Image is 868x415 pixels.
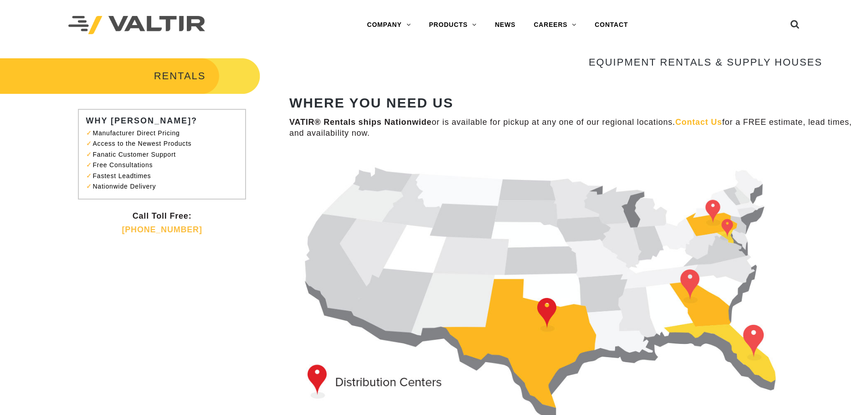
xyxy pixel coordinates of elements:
li: Fanatic Customer Support [90,149,238,160]
a: COMPANY [358,16,420,34]
a: PRODUCTS [420,16,486,34]
strong: VATIR® Rentals ships Nationwide [289,118,431,127]
a: [PHONE_NUMBER] [122,225,202,234]
p: or is available for pickup at any one of our regional locations. for a FREE estimate, lead times,... [289,117,854,138]
li: Free Consultations [90,160,238,170]
li: Access to the Newest Products [90,138,238,149]
li: Nationwide Delivery [90,181,238,192]
a: Contact Us [675,118,722,127]
a: CAREERS [524,16,586,34]
li: Fastest Leadtimes [90,171,238,181]
a: CONTACT [586,16,637,34]
a: NEWS [486,16,524,34]
h3: EQUIPMENT RENTALS & SUPPLY HOUSES [289,57,822,68]
h3: WHY [PERSON_NAME]? [86,117,242,126]
strong: Call Toll Free: [133,211,192,220]
img: Valtir [68,16,205,35]
li: Manufacturer Direct Pricing [90,128,238,138]
strong: WHERE YOU NEED US [289,95,453,110]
